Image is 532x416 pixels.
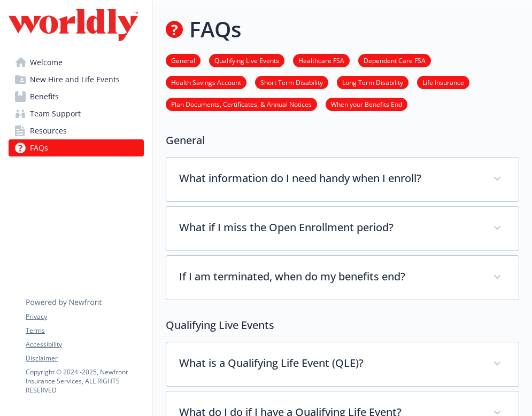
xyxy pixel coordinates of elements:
[26,340,143,349] a: Accessibility
[209,55,284,65] a: Qualifying Live Events
[9,88,144,105] a: Benefits
[30,88,59,105] span: Benefits
[166,256,519,300] div: If I am terminated, when do my benefits end?
[9,139,144,156] a: FAQs
[26,326,143,335] a: Terms
[26,312,143,321] a: Privacy
[166,342,519,386] div: What is a Qualifying Life Event (QLE)?
[166,55,201,65] a: General
[30,54,63,71] span: Welcome
[30,105,81,122] span: Team Support
[166,132,519,148] p: General
[166,317,519,333] p: Qualifying Live Events
[255,77,328,87] a: Short Term Disability
[417,77,469,87] a: Life Insurance
[9,71,144,88] a: New Hire and Life Events
[9,122,144,139] a: Resources
[358,55,431,65] a: Dependent Care FSA
[9,54,144,71] a: Welcome
[337,77,408,87] a: Long Term Disability
[179,170,480,186] p: What information do I need handy when I enroll?
[179,269,480,285] p: If I am terminated, when do my benefits end?
[189,13,241,45] h1: FAQs
[179,355,480,371] p: What is a Qualifying Life Event (QLE)?
[166,158,519,201] div: What information do I need handy when I enroll?
[30,139,48,156] span: FAQs
[166,207,519,250] div: What if I miss the Open Enrollment period?
[166,99,317,109] a: Plan Documents, Certificates, & Annual Notices
[30,122,67,139] span: Resources
[326,99,407,109] a: When your Benefits End
[179,219,480,236] p: What if I miss the Open Enrollment period?
[293,55,350,65] a: Healthcare FSA
[166,77,246,87] a: Health Savings Account
[30,71,120,88] span: New Hire and Life Events
[26,367,143,395] p: Copyright © 2024 - 2025 , Newfront Insurance Services, ALL RIGHTS RESERVED
[9,105,144,122] a: Team Support
[26,354,143,363] a: Disclaimer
